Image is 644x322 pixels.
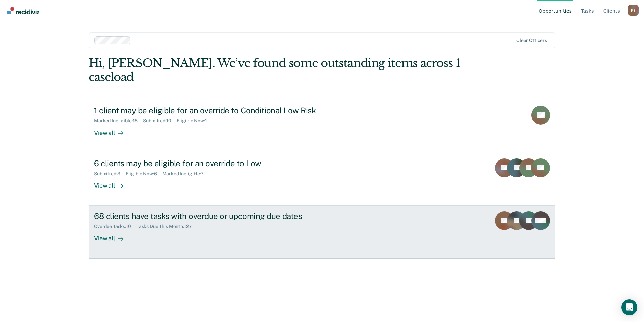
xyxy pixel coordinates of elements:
button: Profile dropdown button [628,5,639,16]
div: Marked Ineligible : 7 [162,171,209,177]
div: Marked Ineligible : 15 [94,118,143,124]
div: Submitted : 3 [94,171,126,177]
div: Eligible Now : 1 [177,118,212,124]
a: 68 clients have tasks with overdue or upcoming due datesOverdue Tasks:10Tasks Due This Month:127V... [89,206,555,259]
div: 6 clients may be eligible for an override to Low [94,158,329,168]
a: 1 client may be eligible for an override to Conditional Low RiskMarked Ineligible:15Submitted:10E... [89,100,555,153]
div: 1 client may be eligible for an override to Conditional Low Risk [94,106,329,116]
div: Clear officers [516,38,547,43]
img: Recidiviz [7,7,39,14]
div: Submitted : 10 [143,118,176,124]
a: 6 clients may be eligible for an override to LowSubmitted:3Eligible Now:6Marked Ineligible:7View all [89,153,555,206]
div: Open Intercom Messenger [621,299,637,315]
div: Hi, [PERSON_NAME]. We’ve found some outstanding items across 1 caseload [89,56,462,84]
div: View all [94,124,131,137]
div: Tasks Due This Month : 127 [137,224,197,229]
div: View all [94,229,131,242]
div: Eligible Now : 6 [126,171,162,177]
div: K S [628,5,639,16]
div: 68 clients have tasks with overdue or upcoming due dates [94,211,329,221]
div: View all [94,176,131,189]
div: Overdue Tasks : 10 [94,224,137,229]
